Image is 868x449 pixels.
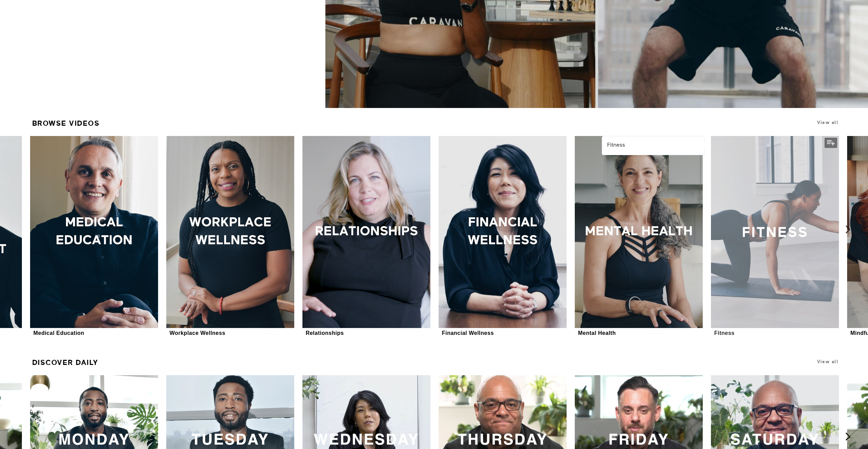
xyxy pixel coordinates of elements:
a: Mental HealthMental Health [575,136,703,337]
a: Workplace WellnessWorkplace Wellness [166,136,294,337]
a: Browse Videos [32,116,100,131]
a: Medical EducationMedical Education [30,136,158,337]
a: FitnessFitness [711,136,839,337]
a: Financial WellnessFinancial Wellness [439,136,567,337]
a: View all [817,359,838,364]
strong: Fitness [607,142,625,148]
a: View all [817,120,838,125]
div: Mental Health [578,330,616,336]
div: Relationships [306,330,344,336]
div: Medical Education [33,330,84,336]
a: RelationshipsRelationships [302,136,430,337]
div: Workplace Wellness [169,330,225,336]
a: Discover Daily [32,355,98,370]
div: Fitness [714,330,735,336]
div: Financial Wellness [442,330,494,336]
button: Add to my list [825,138,837,148]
